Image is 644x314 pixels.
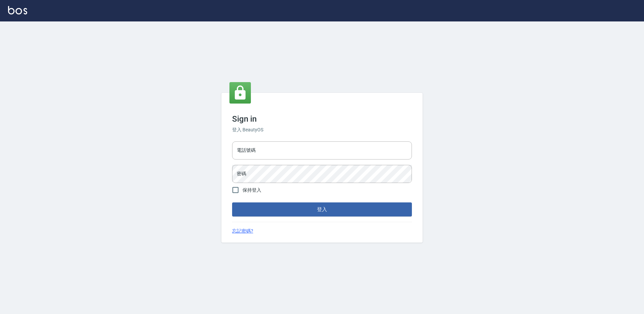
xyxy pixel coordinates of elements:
img: Logo [8,6,27,14]
a: 忘記密碼? [232,228,253,235]
h6: 登入 BeautyOS [232,126,412,133]
span: 保持登入 [243,187,261,194]
button: 登入 [232,202,412,216]
h3: Sign in [232,114,412,124]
